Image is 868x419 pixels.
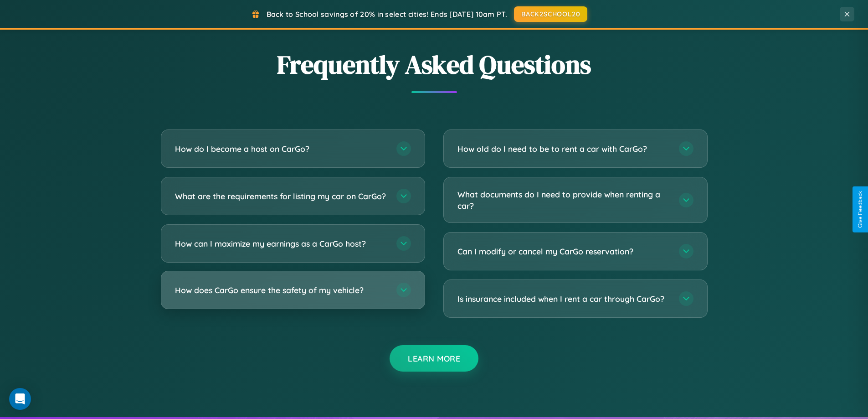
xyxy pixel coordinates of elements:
div: Open Intercom Messenger [9,388,31,410]
h3: How can I maximize my earnings as a CarGo host? [175,238,387,249]
div: Give Feedback [857,191,863,228]
span: Back to School savings of 20% in select cities! Ends [DATE] 10am PT. [267,10,507,19]
h3: What documents do I need to provide when renting a car? [457,189,670,211]
h2: Frequently Asked Questions [161,47,708,82]
h3: Can I modify or cancel my CarGo reservation? [457,246,670,257]
h3: What are the requirements for listing my car on CarGo? [175,191,387,202]
button: Learn More [390,345,478,372]
h3: How do I become a host on CarGo? [175,143,387,155]
h3: Is insurance included when I rent a car through CarGo? [457,293,670,305]
h3: How old do I need to be to rent a car with CarGo? [457,143,670,155]
button: BACK2SCHOOL20 [514,6,587,22]
h3: How does CarGo ensure the safety of my vehicle? [175,285,387,296]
